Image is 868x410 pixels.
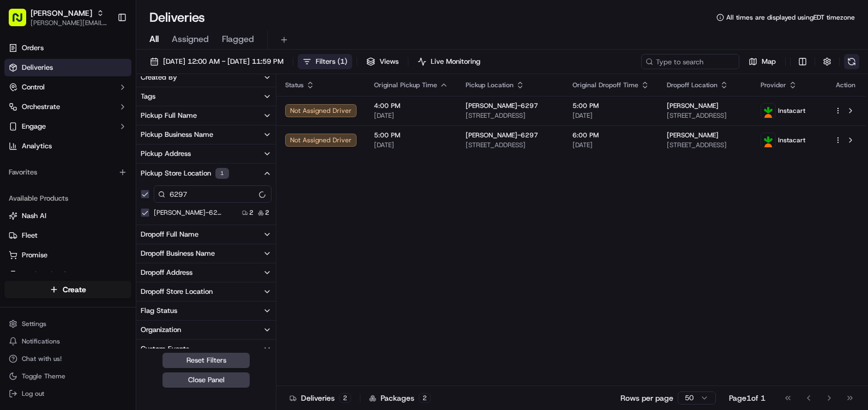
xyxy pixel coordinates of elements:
[667,141,743,149] span: [STREET_ADDRESS]
[265,208,269,217] span: 2
[141,73,177,82] div: Created By
[641,54,739,69] input: Type to search
[379,57,399,67] span: Views
[11,44,198,61] p: Welcome 👋
[141,268,192,278] div: Dropoff Address
[572,131,649,140] span: 6:00 PM
[136,144,276,163] button: Pickup Address
[22,43,44,53] span: Orders
[249,208,254,217] span: 2
[431,57,480,67] span: Live Monitoring
[141,230,198,239] div: Dropoff Full Name
[7,154,88,173] a: 📗Knowledge Base
[4,281,131,298] button: Create
[572,141,649,149] span: [DATE]
[761,133,775,147] img: profile_instacart_ahold_partner.png
[149,9,205,26] h1: Deliveries
[154,185,272,203] input: Pickup Store Location
[667,101,719,110] span: [PERSON_NAME]
[141,149,191,159] div: Pickup Address
[4,164,131,181] div: Favorites
[9,231,127,240] a: Fleet
[762,57,776,67] span: Map
[136,87,276,106] button: Tags
[466,141,555,149] span: [STREET_ADDRESS]
[136,225,276,244] button: Dropoff Full Name
[466,111,555,120] span: [STREET_ADDRESS]
[374,131,448,140] span: 5:00 PM
[778,136,805,144] span: Instacart
[141,249,215,258] div: Dropoff Business Name
[761,104,775,118] img: profile_instacart_ahold_partner.png
[4,118,131,135] button: Engage
[4,369,131,384] button: Toggle Theme
[37,104,179,115] div: Start new chat
[9,250,127,260] a: Promise
[22,372,65,381] span: Toggle Theme
[572,101,649,110] span: 5:00 PM
[136,125,276,144] button: Pickup Business Name
[4,98,131,116] button: Orchestrate
[136,106,276,125] button: Pickup Full Name
[667,131,719,140] span: [PERSON_NAME]
[337,57,347,67] span: ( 1 )
[154,208,224,217] label: [PERSON_NAME]-6297
[667,111,743,120] span: [STREET_ADDRESS]
[285,81,304,89] span: Status
[4,246,131,264] button: Promise
[185,107,198,120] button: Start new chat
[22,141,52,151] span: Analytics
[4,59,131,76] a: Deliveries
[141,344,189,354] div: Custom Events
[22,82,45,92] span: Control
[141,168,229,179] div: Pickup Store Location
[4,39,131,57] a: Orders
[374,111,448,120] span: [DATE]
[667,81,718,89] span: Dropoff Location
[361,54,403,69] button: Views
[136,68,276,87] button: Created By
[466,81,514,89] span: Pickup Location
[141,306,177,316] div: Flag Status
[419,393,431,403] div: 2
[31,19,108,27] span: [PERSON_NAME][EMAIL_ADDRESS][DOMAIN_NAME]
[466,101,538,110] span: [PERSON_NAME]-6297
[77,184,132,193] a: Powered byPylon
[9,211,127,221] a: Nash AI
[761,81,786,89] span: Provider
[22,250,47,260] span: Promise
[136,321,276,339] button: Organization
[136,282,276,301] button: Dropoff Store Location
[316,57,347,67] span: Filters
[141,287,213,297] div: Dropoff Store Location
[108,185,132,193] span: Pylon
[31,8,92,19] button: [PERSON_NAME]
[145,54,288,69] button: [DATE] 12:00 AM - [DATE] 11:59 PM
[22,158,83,169] span: Knowledge Base
[466,131,538,140] span: [PERSON_NAME]-6297
[63,284,86,295] span: Create
[88,154,179,173] a: 💻API Documentation
[149,33,159,46] span: All
[4,207,131,225] button: Nash AI
[4,334,131,349] button: Notifications
[22,319,46,328] span: Settings
[369,393,431,403] div: Packages
[4,316,131,331] button: Settings
[339,393,351,403] div: 2
[11,11,33,33] img: Nash
[4,227,131,244] button: Fleet
[22,102,60,112] span: Orchestrate
[11,104,31,124] img: 1736555255976-a54dd68f-1ca7-489b-9aae-adbdc363a1c4
[4,266,131,284] button: Product Catalog
[11,159,20,168] div: 📗
[172,33,209,46] span: Assigned
[413,54,485,69] button: Live Monitoring
[22,389,44,398] span: Log out
[572,111,649,120] span: [DATE]
[298,54,352,69] button: Filters(1)
[37,115,138,124] div: We're available if you need us!
[9,270,127,280] a: Product Catalog
[141,111,197,120] div: Pickup Full Name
